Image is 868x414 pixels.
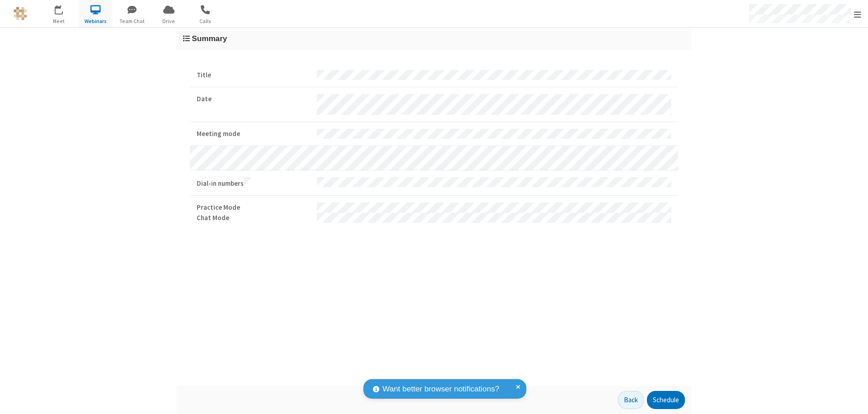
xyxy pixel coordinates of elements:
div: 4 [61,5,67,12]
strong: Date [197,94,310,104]
span: Meet [42,17,76,25]
span: Webinars [79,17,113,25]
strong: Meeting mode [197,129,310,139]
img: QA Selenium DO NOT DELETE OR CHANGE [14,7,27,20]
button: Schedule [647,391,685,409]
span: Want better browser notifications? [382,383,499,395]
strong: Chat Mode [197,213,310,223]
span: Drive [152,17,186,25]
strong: Practice Mode [197,202,310,213]
strong: Title [197,70,310,80]
strong: Dial-in numbers [197,177,310,189]
span: Team Chat [115,17,149,25]
span: Summary [192,34,227,43]
button: Back [618,391,644,409]
span: Calls [189,17,222,25]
